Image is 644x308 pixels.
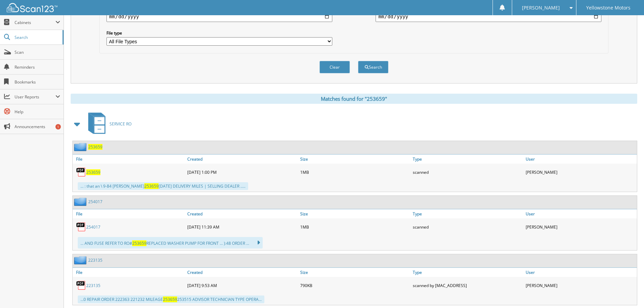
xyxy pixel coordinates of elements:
a: File [73,155,186,164]
input: end [376,11,601,22]
span: Cabinets [15,20,55,25]
div: 1MB [299,165,411,179]
div: Matches found for "253659" [71,94,637,104]
div: scanned by [MAC_ADDRESS] [411,279,524,292]
a: 223135 [86,283,100,288]
a: Size [299,209,411,218]
a: 254017 [86,224,100,230]
a: Created [186,268,299,277]
span: 253659 [163,297,177,302]
a: Type [411,209,524,218]
span: 253659 [132,240,146,246]
a: Created [186,155,299,164]
button: Search [358,61,388,73]
span: Search [15,34,59,40]
div: ...0 REPAIR ORDER 222363 221232 MILEAGE 253515 ADVISOR TECHNICIAN TYPE OPERA... [78,295,264,303]
img: folder2.png [74,197,88,206]
div: [PERSON_NAME] [524,165,637,179]
a: Size [299,268,411,277]
a: Type [411,155,524,164]
span: SERVICE RO [110,121,132,127]
div: [PERSON_NAME] [524,279,637,292]
div: [DATE] 11:39 AM [186,220,299,234]
div: [DATE] 1:00 PM [186,165,299,179]
a: Size [299,155,411,164]
div: [DATE] 9:53 AM [186,279,299,292]
span: 253659 [144,183,159,189]
div: scanned [411,220,524,234]
img: scan123-logo-white.svg [7,3,57,12]
a: 223135 [88,257,102,263]
img: PDF.png [76,222,86,232]
label: File type [106,30,332,36]
div: ... AND FUSE REFER TO RO# REPLACED WASHER PUMP FOR FRONT ... ):48 ORDER ... [78,237,263,248]
div: ... : that an \ 9-84 [PERSON_NAME] [DATE] DELIVERY MILES | SELLING DEALER ..... [78,182,248,190]
input: start [106,11,332,22]
img: folder2.png [74,256,88,264]
span: Reminders [15,64,60,70]
button: Clear [319,61,350,73]
a: User [524,155,637,164]
a: User [524,209,637,218]
span: [PERSON_NAME] [522,6,560,10]
img: PDF.png [76,280,86,290]
span: Announcements [15,124,60,129]
span: Scan [15,49,60,55]
span: Yellowstone Motors [586,6,630,10]
a: User [524,268,637,277]
a: SERVICE RO [84,111,132,137]
a: 254017 [88,199,102,205]
div: scanned [411,165,524,179]
a: 253659 [86,169,100,175]
a: Type [411,268,524,277]
div: [PERSON_NAME] [524,220,637,234]
div: 1MB [299,220,411,234]
a: File [73,209,186,218]
img: PDF.png [76,167,86,177]
a: Created [186,209,299,218]
a: File [73,268,186,277]
span: User Reports [15,94,55,100]
a: 253659 [88,144,102,150]
div: 790KB [299,279,411,292]
div: 1 [55,124,61,129]
span: Bookmarks [15,79,60,85]
img: folder2.png [74,143,88,151]
span: Help [15,109,60,115]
